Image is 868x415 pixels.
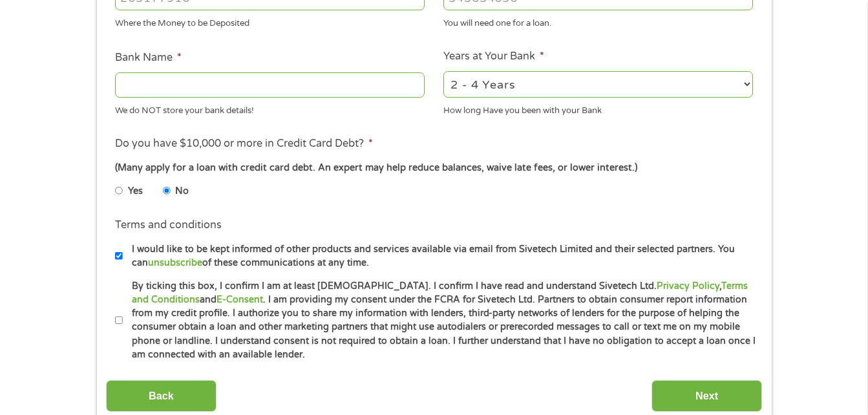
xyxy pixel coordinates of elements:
[128,184,143,198] label: Yes
[123,279,757,362] label: By ticking this box, I confirm I am at least [DEMOGRAPHIC_DATA]. I confirm I have read and unders...
[443,13,753,30] div: You will need one for a loan.
[657,281,719,292] a: Privacy Policy
[115,13,425,30] div: Where the Money to be Deposited
[115,161,752,175] div: (Many apply for a loan with credit card debt. An expert may help reduce balances, waive late fees...
[115,100,425,117] div: We do NOT store your bank details!
[443,100,753,117] div: How long Have you been with your Bank
[132,281,748,305] a: Terms and Conditions
[148,257,202,268] a: unsubscribe
[443,50,544,63] label: Years at Your Bank
[651,380,762,412] input: Next
[123,242,757,270] label: I would like to be kept informed of other products and services available via email from Sivetech...
[175,184,189,198] label: No
[106,380,217,412] input: Back
[115,218,222,232] label: Terms and conditions
[217,294,263,305] a: E-Consent
[115,51,182,65] label: Bank Name
[115,137,373,151] label: Do you have $10,000 or more in Credit Card Debt?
